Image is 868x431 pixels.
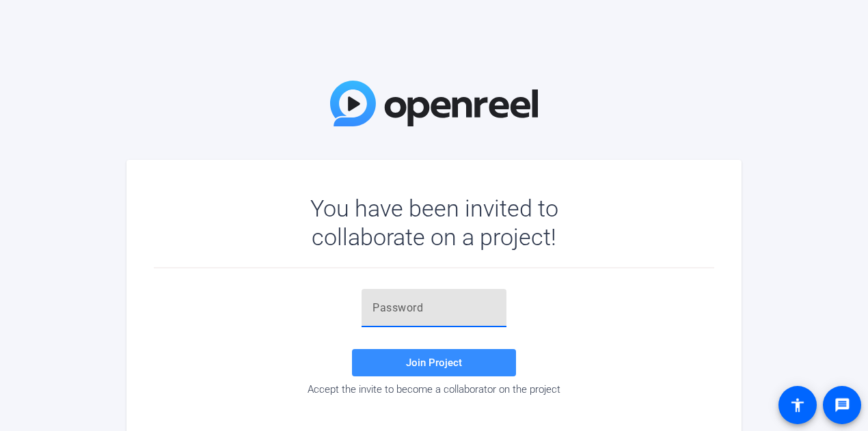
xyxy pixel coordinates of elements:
[271,194,598,251] div: You have been invited to collaborate on a project!
[406,357,462,369] span: Join Project
[789,397,806,413] mat-icon: accessibility
[154,383,714,395] div: Accept the invite to become a collaborator on the project
[330,81,538,126] img: OpenReel Logo
[352,349,516,376] button: Join Project
[834,397,850,413] mat-icon: message
[372,300,496,316] input: Password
